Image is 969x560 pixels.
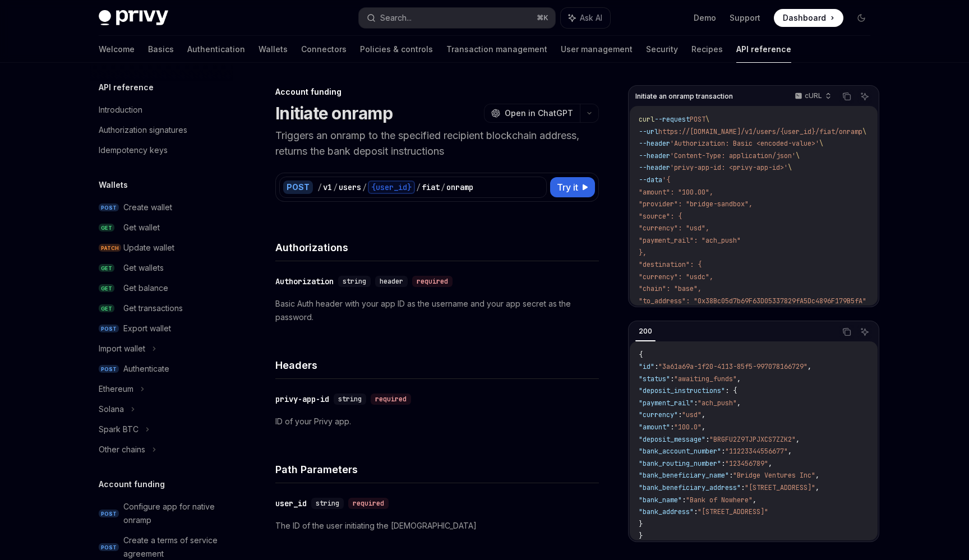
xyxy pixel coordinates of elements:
[412,276,453,287] div: required
[691,36,723,63] a: Recipes
[446,36,547,63] a: Transaction management
[670,139,819,148] span: 'Authorization: Basic <encoded-value>'
[380,11,412,25] div: Search...
[639,423,670,432] span: "amount"
[275,128,599,159] p: Triggers an onramp to the specified recipient blockchain address, returns the bank deposit instru...
[275,415,599,428] p: ID of your Privy app.
[187,36,245,63] a: Authentication
[484,104,580,123] button: Open in ChatGPT
[275,358,599,373] h4: Headers
[446,182,473,193] div: onramp
[709,435,796,444] span: "BRGFU2Z9TJPJXCS7ZZK2"
[725,386,737,395] span: : {
[639,362,654,371] span: "id"
[123,261,164,275] div: Get wallets
[639,435,705,444] span: "deposit_message"
[99,103,142,117] div: Introduction
[639,212,682,221] span: "source": {
[90,100,233,120] a: Introduction
[788,447,792,456] span: ,
[702,423,705,432] span: ,
[323,182,332,193] div: v1
[99,144,168,157] div: Idempotency keys
[99,178,128,192] h5: Wallets
[317,182,322,193] div: /
[90,318,233,339] a: POSTExport wallet
[635,325,656,338] div: 200
[745,483,815,492] span: "[STREET_ADDRESS]"
[654,115,690,124] span: --request
[639,115,654,124] span: curl
[639,248,647,257] span: },
[123,322,171,335] div: Export wallet
[753,496,756,505] span: ,
[275,276,334,287] div: Authorization
[686,496,753,505] span: "Bank of Nowhere"
[682,410,702,419] span: "usd"
[639,374,670,383] span: "status"
[371,394,411,405] div: required
[705,115,709,124] span: \
[721,459,725,468] span: :
[639,410,678,419] span: "currency"
[839,89,854,104] button: Copy the contents from the code block
[639,236,741,245] span: "payment_rail": "ach_push"
[639,496,682,505] span: "bank_name"
[639,127,658,136] span: --url
[654,362,658,371] span: :
[99,543,119,552] span: POST
[99,325,119,333] span: POST
[796,151,800,160] span: \
[416,182,421,193] div: /
[99,10,168,26] img: dark logo
[99,382,133,396] div: Ethereum
[580,12,602,24] span: Ask AI
[537,13,548,22] span: ⌘ K
[99,123,187,137] div: Authorization signatures
[99,478,165,491] h5: Account funding
[99,402,124,416] div: Solana
[639,507,694,516] span: "bank_address"
[741,483,745,492] span: :
[99,81,154,94] h5: API reference
[737,374,741,383] span: ,
[90,140,233,160] a: Idempotency keys
[90,359,233,379] a: POSTAuthenticate
[639,260,702,269] span: "destination": {
[658,127,862,136] span: https://[DOMAIN_NAME]/v1/users/{user_id}/fiat/onramp
[639,175,662,184] span: --data
[730,12,760,24] a: Support
[658,362,807,371] span: "3a61a69a-1f20-4113-85f5-997078166729"
[725,459,768,468] span: "123456789"
[702,410,705,419] span: ,
[682,496,686,505] span: :
[721,447,725,456] span: :
[852,9,870,27] button: Toggle dark mode
[148,36,174,63] a: Basics
[670,374,674,383] span: :
[698,507,768,516] span: "[STREET_ADDRESS]"
[670,163,788,172] span: 'privy-app-id: <privy-app-id>'
[275,86,599,98] div: Account funding
[736,36,791,63] a: API reference
[301,36,347,63] a: Connectors
[275,297,599,324] p: Basic Auth header with your app ID as the username and your app secret as the password.
[123,201,172,214] div: Create wallet
[275,103,393,123] h1: Initiate onramp
[805,91,822,100] p: cURL
[368,181,415,194] div: {user_id}
[99,423,139,436] div: Spark BTC
[788,163,792,172] span: \
[360,36,433,63] a: Policies & controls
[90,298,233,318] a: GETGet transactions
[678,410,682,419] span: :
[635,92,733,101] span: Initiate an onramp transaction
[815,483,819,492] span: ,
[275,519,599,533] p: The ID of the user initiating the [DEMOGRAPHIC_DATA]
[639,520,643,529] span: }
[639,284,702,293] span: "chain": "base",
[557,181,578,194] span: Try it
[123,302,183,315] div: Get transactions
[338,395,362,404] span: string
[639,200,753,209] span: "provider": "bridge-sandbox",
